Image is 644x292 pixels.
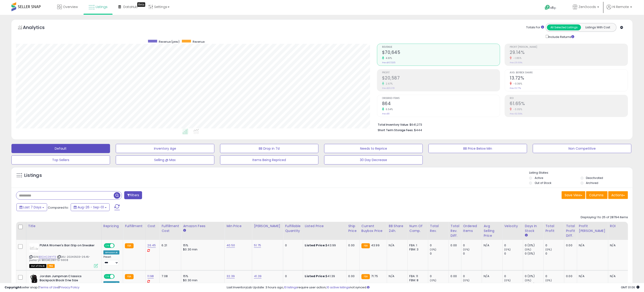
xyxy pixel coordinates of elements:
button: All Selected Listings [547,24,581,30]
div: N/A [610,243,625,247]
a: 40.50 [226,243,235,248]
small: (0%) [463,279,470,282]
div: N/A [579,243,605,247]
div: Current Buybox Price [361,224,385,233]
span: FBA [47,264,55,268]
small: -3.05% [512,108,522,111]
div: Ship Price [348,224,358,233]
div: 0 [546,274,564,278]
div: Tooltip anchor [137,2,145,7]
div: 0 [430,282,449,287]
small: (0%) [504,248,511,251]
b: PUMA Women's Bari Slip on Sneaker [40,243,95,249]
div: Cost [148,224,158,228]
span: Revenue [382,46,500,48]
a: 10 listings [284,285,297,289]
span: Ordered Items [382,97,500,100]
span: DataHub [123,5,138,9]
div: FBM: 3 [410,247,425,252]
div: Repricing [103,224,121,228]
li: $641,273 [378,122,625,127]
a: B0CHC2WYT3 [39,255,56,259]
button: Inventory Age [116,144,214,153]
div: 0 [546,243,564,247]
small: (0%) [430,279,437,282]
span: Columns [589,193,604,197]
div: Displaying 1 to 25 of 28794 items [581,215,628,220]
span: Profit [382,72,500,74]
div: $43.99 [305,243,343,247]
div: Ordered Items [463,224,480,233]
button: Non Competitive [533,144,631,153]
div: 0 [285,243,299,247]
button: Listings With Cost [581,24,615,30]
div: [PERSON_NAME] [254,224,281,228]
div: Amazon Fees [183,224,223,228]
a: 41.39 [254,274,261,279]
span: Last 7 Days [23,205,41,210]
span: ON [104,244,110,248]
div: Days In Stock [525,224,542,233]
small: (0%) [525,279,531,282]
div: 0.00 [348,243,356,247]
div: Velocity [504,224,521,228]
small: Prev: $20,051 [382,87,395,90]
div: N/A [389,243,404,247]
small: (0%) [430,248,437,251]
div: 0 [430,252,449,256]
small: 4.61% [384,56,392,60]
span: | SKU: 20240503-26.45-puma-jn-B0CHC2WYT3-9308 [29,255,90,262]
i: Get Help [544,5,550,10]
div: 0.00 [566,274,574,278]
div: FBM: 8 [410,278,425,282]
div: 0.00 [451,274,458,278]
button: BB Price Below Min [428,144,527,153]
p: Listing States: [529,171,633,175]
b: Listed Price: [305,274,326,278]
div: 0 [504,243,523,247]
span: Overview [63,5,78,9]
b: Short Term Storage Fees: [378,128,413,132]
div: 0 [430,274,449,278]
button: Aug-26 - Sep-01 [71,203,110,211]
span: ZenGoods [579,5,596,9]
small: FBA [361,243,370,248]
div: 0 [463,274,482,278]
div: N/A [389,274,404,278]
div: $41.39 [305,274,343,278]
small: FBA [361,274,370,279]
div: Amazon AI [103,281,119,285]
div: Include Returns [542,34,580,39]
label: Active [535,176,543,180]
small: FBA [125,274,133,279]
div: Total Rev. [430,224,447,233]
a: 10 active listings [326,285,350,289]
small: Prev: 63.59% [510,112,522,115]
span: 43.99 [371,243,380,247]
button: Columns [586,191,608,199]
a: Hi Remote [606,5,632,15]
div: ROI [610,224,627,228]
div: Total Rev. Diff. [451,224,459,238]
a: Terms of Use [39,285,59,289]
div: Avg Selling Price [484,224,501,238]
a: 51.75 [254,243,261,248]
div: 15% [183,243,221,247]
button: Top Sellers [11,155,110,165]
button: Needs to Reprice [324,144,423,153]
div: 0 [546,252,564,256]
div: 7.08 [162,274,178,278]
div: 6.21 [162,243,178,247]
span: Aug-26 - Sep-01 [78,205,104,210]
div: 0.00 [348,274,356,278]
div: 0 [430,243,449,247]
small: (0%) [525,248,531,251]
b: Total Inventory Value: [378,123,409,127]
div: seller snap | | [5,285,79,290]
a: 11.98 [148,274,154,279]
span: Compared to: [48,205,69,210]
div: Fulfillment [125,224,143,228]
small: Prev: 13.77% [510,87,521,90]
div: 0 [504,252,523,256]
small: FBA [125,243,133,248]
